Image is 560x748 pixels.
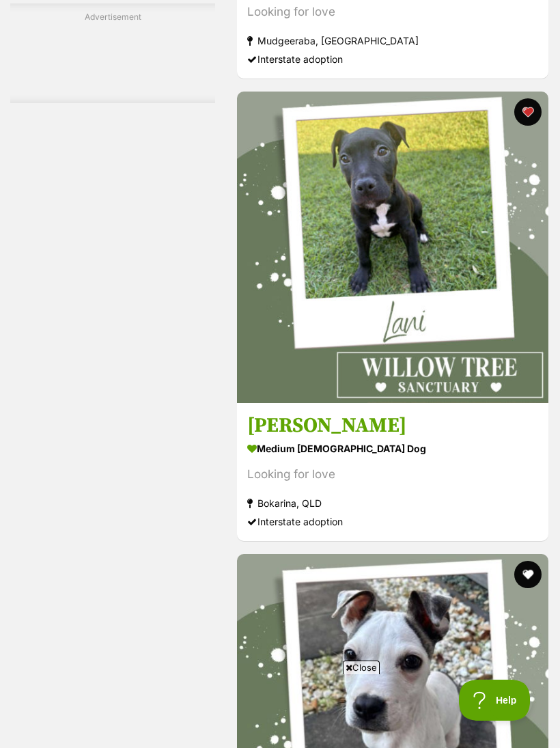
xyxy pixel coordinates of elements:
[10,3,215,103] div: Advertisement
[247,439,538,458] strong: medium [DEMOGRAPHIC_DATA] Dog
[247,465,538,484] div: Looking for love
[237,92,548,403] img: Lani - Staffordshire Bull Terrier Dog
[514,98,542,126] button: favourite
[247,31,538,50] strong: Mudgeeraba, [GEOGRAPHIC_DATA]
[459,680,533,721] iframe: Help Scout Beacon - Open
[343,661,380,674] span: Close
[237,402,548,541] a: [PERSON_NAME] medium [DEMOGRAPHIC_DATA] Dog Looking for love Bokarina, QLD Interstate adoption
[31,680,529,741] iframe: Advertisement
[247,413,538,439] h3: [PERSON_NAME]
[247,512,538,531] div: Interstate adoption
[247,50,538,68] div: Interstate adoption
[247,494,538,512] strong: Bokarina, QLD
[514,561,542,588] button: favourite
[247,3,538,21] div: Looking for love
